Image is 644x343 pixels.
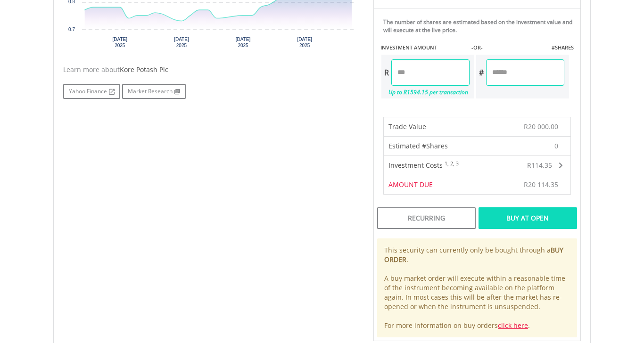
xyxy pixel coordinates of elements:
[479,207,577,229] div: Buy At Open
[388,122,426,131] span: Trade Value
[384,245,563,264] b: BUY ORDER
[120,65,168,74] span: Kore Potash Plc
[527,161,552,170] span: R114.35
[236,37,251,48] text: [DATE] 2025
[445,160,459,167] sup: 1, 2, 3
[63,84,120,99] a: Yahoo Finance
[388,141,448,150] span: Estimated #Shares
[524,180,558,189] span: R20 114.35
[377,238,577,337] div: This security can currently only be bought through a . A buy market order will execute within a r...
[524,122,558,131] span: R20 000.00
[554,141,558,151] span: 0
[383,18,577,34] div: The number of shares are estimated based on the investment value and will execute at the live price.
[68,27,75,32] text: 0.7
[381,86,470,98] div: Up to R1594.15 per transaction
[552,44,574,51] label: #SHARES
[122,84,186,99] a: Market Research
[498,321,528,330] a: click here
[63,65,359,74] div: Learn more about
[297,37,312,48] text: [DATE] 2025
[380,44,437,51] label: INVESTMENT AMOUNT
[377,207,476,229] div: Recurring
[471,44,483,51] label: -OR-
[476,59,486,86] div: #
[388,180,433,189] span: AMOUNT DUE
[381,59,391,86] div: R
[388,161,443,170] span: Investment Costs
[113,37,128,48] text: [DATE] 2025
[174,37,189,48] text: [DATE] 2025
